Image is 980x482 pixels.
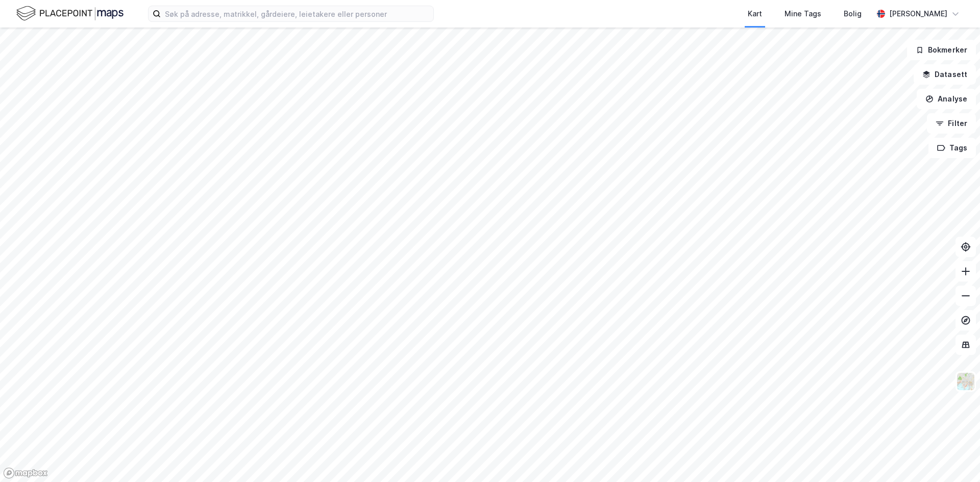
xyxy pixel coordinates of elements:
[16,5,124,22] img: logo.f888ab2527a4732fd821a326f86c7f29.svg
[929,433,980,482] div: Kontrollprogram for chat
[889,8,947,20] div: [PERSON_NAME]
[748,8,762,20] div: Kart
[785,8,821,20] div: Mine Tags
[929,433,980,482] iframe: Chat Widget
[844,8,862,20] div: Bolig
[161,6,433,21] input: Søk på adresse, matrikkel, gårdeiere, leietakere eller personer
